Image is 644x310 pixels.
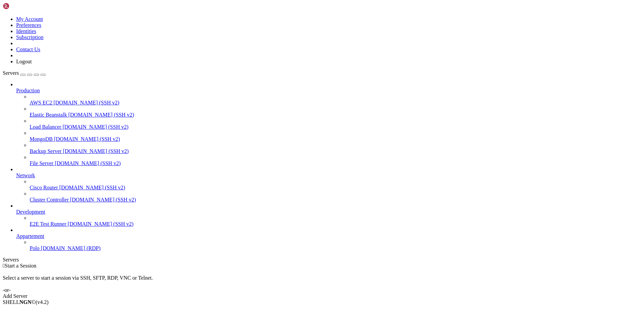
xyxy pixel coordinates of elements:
[3,263,5,269] span: 
[54,136,120,142] span: [DOMAIN_NAME] (SSH v2)
[55,160,121,166] span: [DOMAIN_NAME] (SSH v2)
[30,124,641,130] a: Load Balancer [DOMAIN_NAME] (SSH v2)
[5,263,36,269] span: Start a Session
[30,160,54,166] span: File Server
[30,136,53,142] span: MongoDB
[41,245,100,251] span: [DOMAIN_NAME] (RDP)
[3,293,641,299] div: Add Server
[54,100,120,105] span: [DOMAIN_NAME] (SSH v2)
[16,88,40,93] span: Production
[30,245,39,251] span: Polo
[30,197,69,203] span: Cluster Controller
[16,233,641,239] a: Appartement
[16,173,641,179] a: Network
[16,233,44,239] span: Appartement
[63,148,129,154] span: [DOMAIN_NAME] (SSH v2)
[16,28,36,34] a: Identities
[16,166,641,203] li: Network
[30,179,641,191] li: Cisco Router [DOMAIN_NAME] (SSH v2)
[30,239,641,251] li: Polo [DOMAIN_NAME] (RDP)
[3,3,41,9] img: Shellngn
[30,112,641,118] a: Elastic Beanstalk [DOMAIN_NAME] (SSH v2)
[30,185,58,190] span: Cisco Router
[36,299,49,305] span: 4.2.0
[16,22,41,28] a: Preferences
[30,197,641,203] a: Cluster Controller [DOMAIN_NAME] (SSH v2)
[30,124,61,130] span: Load Balancer
[3,299,49,305] span: SHELL ©
[16,46,40,52] a: Contact Us
[16,88,641,94] a: Production
[30,112,67,118] span: Elastic Beanstalk
[30,245,641,251] a: Polo [DOMAIN_NAME] (RDP)
[16,82,641,166] li: Production
[3,70,46,76] a: Servers
[16,59,32,64] a: Logout
[30,94,641,106] li: AWS EC2 [DOMAIN_NAME] (SSH v2)
[16,209,45,215] span: Development
[68,112,134,118] span: [DOMAIN_NAME] (SSH v2)
[30,106,641,118] li: Elastic Beanstalk [DOMAIN_NAME] (SSH v2)
[20,299,32,305] b: NGN
[3,70,19,76] span: Servers
[30,215,641,227] li: E2E Test Runner [DOMAIN_NAME] (SSH v2)
[16,227,641,251] li: Appartement
[30,154,641,166] li: File Server [DOMAIN_NAME] (SSH v2)
[30,100,641,106] a: AWS EC2 [DOMAIN_NAME] (SSH v2)
[16,209,641,215] a: Development
[30,148,641,154] a: Backup Server [DOMAIN_NAME] (SSH v2)
[3,257,641,263] div: Servers
[30,191,641,203] li: Cluster Controller [DOMAIN_NAME] (SSH v2)
[63,124,129,130] span: [DOMAIN_NAME] (SSH v2)
[16,16,43,22] a: My Account
[70,197,136,203] span: [DOMAIN_NAME] (SSH v2)
[30,221,66,227] span: E2E Test Runner
[30,118,641,130] li: Load Balancer [DOMAIN_NAME] (SSH v2)
[16,203,641,227] li: Development
[30,100,52,105] span: AWS EC2
[16,173,35,178] span: Network
[59,185,125,190] span: [DOMAIN_NAME] (SSH v2)
[30,160,641,166] a: File Server [DOMAIN_NAME] (SSH v2)
[16,34,43,40] a: Subscription
[30,130,641,142] li: MongoDB [DOMAIN_NAME] (SSH v2)
[30,142,641,154] li: Backup Server [DOMAIN_NAME] (SSH v2)
[68,221,134,227] span: [DOMAIN_NAME] (SSH v2)
[30,136,641,142] a: MongoDB [DOMAIN_NAME] (SSH v2)
[30,185,641,191] a: Cisco Router [DOMAIN_NAME] (SSH v2)
[30,148,62,154] span: Backup Server
[30,221,641,227] a: E2E Test Runner [DOMAIN_NAME] (SSH v2)
[3,269,641,293] div: Select a server to start a session via SSH, SFTP, RDP, VNC or Telnet. -or-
